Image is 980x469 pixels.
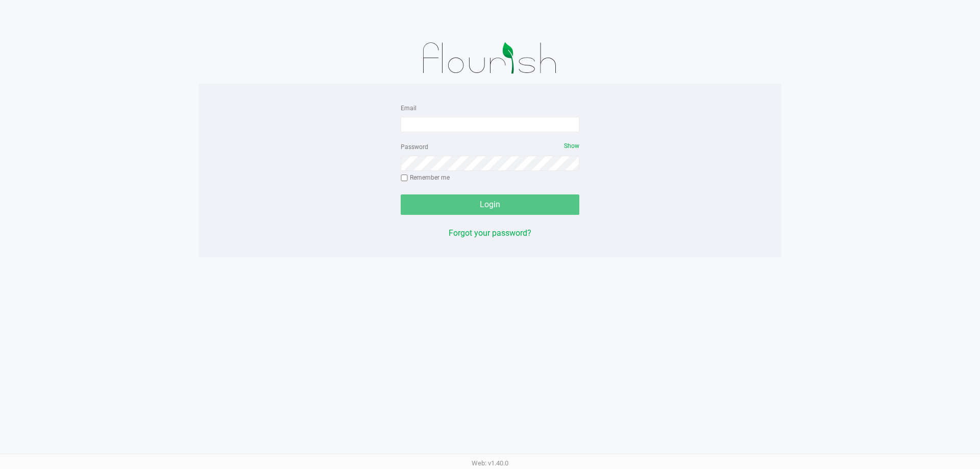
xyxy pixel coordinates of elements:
input: Remember me [401,175,408,182]
button: Forgot your password? [449,227,531,239]
label: Email [401,104,416,113]
label: Remember me [401,173,450,182]
span: Show [564,142,579,150]
span: Web: v1.40.0 [472,459,508,467]
label: Password [401,142,428,152]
